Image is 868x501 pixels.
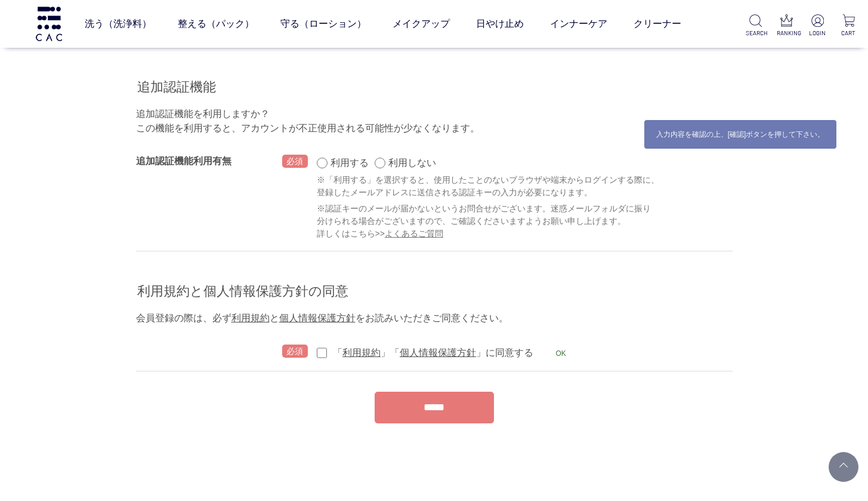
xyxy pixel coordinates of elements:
[333,348,533,358] span: 「 」「 」に同意する
[136,156,231,166] label: 追加認証機能利用有無
[279,313,356,323] a: 個人情報保護方針
[178,7,254,41] a: 整える（パック）
[317,174,733,199] div: ※「利用する」を選択すると、使用したことのないブラウザや端末からログインする際に、 登録したメールアドレスに送信される認証キーの入力が必要になります。
[777,29,796,38] p: RANKING
[400,348,476,358] a: 個人情報保護方針
[136,311,733,325] p: 会員登録の際は、必ず と をお読みいただきご同意ください。
[550,7,607,41] a: インナーケア
[476,7,524,41] a: 日やけ止め
[342,348,381,358] a: 利用規約
[85,7,152,41] a: 洗う（洗浄料）
[280,7,366,41] a: 守る（ローション）
[317,202,733,240] div: ※認証キーのメールが届かないというお問合せがございます。迷惑メールフォルダに振り 分けられる場合がございますので、ご確認くださいますようお願い申し上げます。 詳しくはこちら>>
[393,7,450,41] a: メイクアップ
[136,77,733,100] p: 追加認証機能
[808,14,827,38] a: LOGIN
[746,29,765,38] p: SEARCH
[34,7,64,41] img: logo
[777,14,796,38] a: RANKING
[839,14,858,38] a: CART
[330,158,369,168] label: 利用する
[385,229,443,238] a: よくあるご質問
[644,119,838,149] div: 入力内容を確認の上、[確認]ボタンを押して下さい。
[552,346,569,361] div: OK
[839,29,858,38] p: CART
[634,7,681,41] a: クリーナー
[388,158,436,168] label: 利用しない
[231,313,270,323] a: 利用規約
[136,107,733,136] p: 追加認証機能を利用しますか？ この機能を利用すると、アカウントが不正使用される可能性が少なくなります。
[808,29,827,38] p: LOGIN
[746,14,765,38] a: SEARCH
[136,281,733,304] p: 利用規約と個人情報保護方針の同意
